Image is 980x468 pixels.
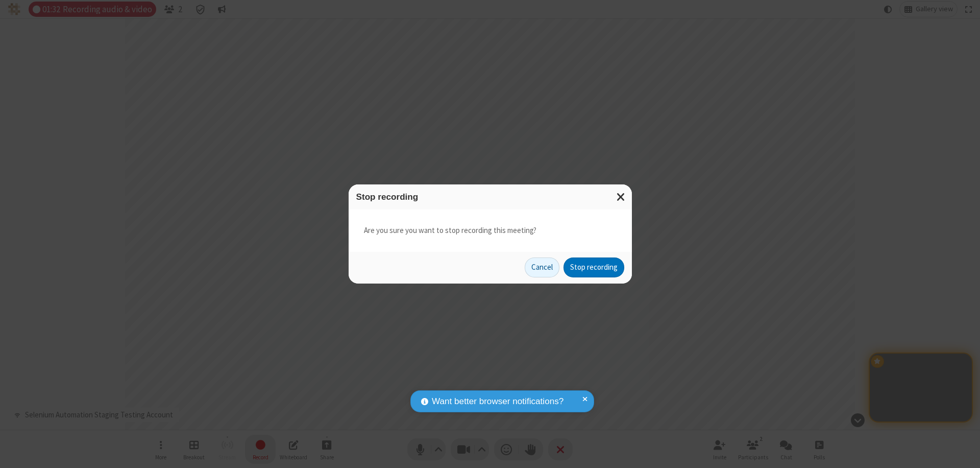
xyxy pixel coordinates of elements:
[349,209,632,252] div: Are you sure you want to stop recording this meeting?
[610,184,632,209] button: Close modal
[432,395,563,408] span: Want better browser notifications?
[563,258,624,278] button: Stop recording
[525,258,559,278] button: Cancel
[356,192,624,202] h3: Stop recording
